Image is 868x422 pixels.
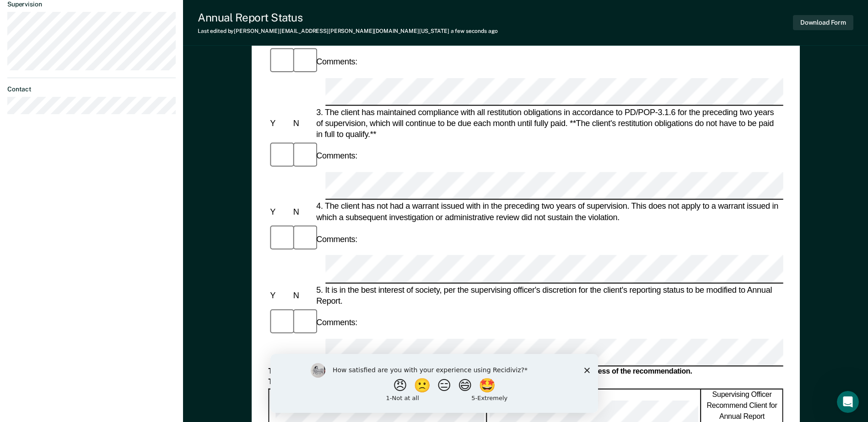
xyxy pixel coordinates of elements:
[7,0,176,8] dt: Supervision
[268,118,291,129] div: Y
[314,317,359,328] div: Comments:
[314,150,359,161] div: Comments:
[793,15,853,30] button: Download Form
[270,354,598,413] iframe: Survey by Kim from Recidiviz
[837,391,859,413] iframe: Intercom live chat
[314,234,359,245] div: Comments:
[268,378,783,387] div: The Region Director will make the final decision regarding the client's Annual Report eligibility
[314,56,359,67] div: Comments:
[451,28,498,34] span: a few seconds ago
[314,284,783,306] div: 5. It is in the best interest of society, per the supervising officer's discretion for the client...
[268,206,291,217] div: Y
[291,290,314,301] div: N
[268,367,783,377] div: This form should be forwarded through the supervising officer's entire chain of command, regardle...
[291,206,314,217] div: N
[7,85,176,93] dt: Contact
[198,11,498,24] div: Annual Report Status
[314,106,783,140] div: 3. The client has maintained compliance with all restitution obligations in accordance to PD/POP-...
[198,28,498,34] div: Last edited by [PERSON_NAME][EMAIL_ADDRESS][PERSON_NAME][DOMAIN_NAME][US_STATE]
[268,290,291,301] div: Y
[291,118,314,129] div: N
[314,201,783,223] div: 4. The client has not had a warrant issued with in the preceding two years of supervision. This d...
